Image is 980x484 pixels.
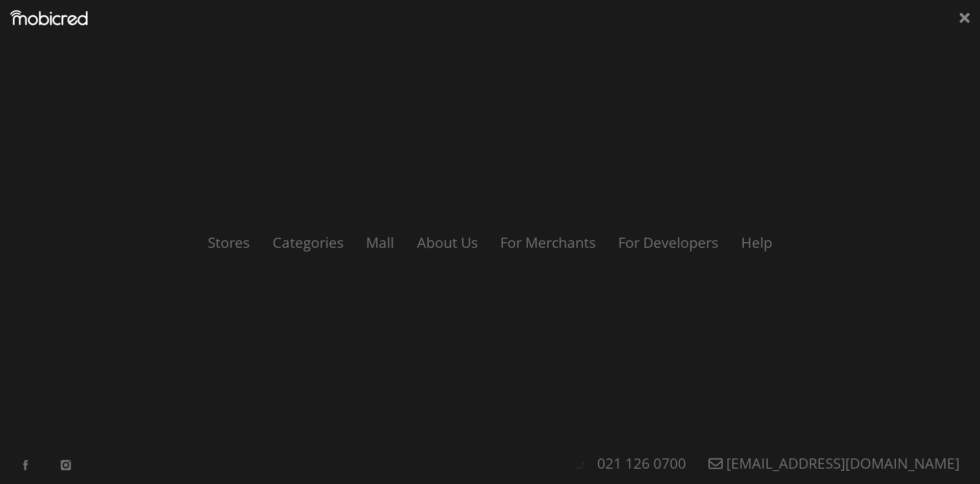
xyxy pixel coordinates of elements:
[356,233,404,252] a: Mall
[698,453,970,473] a: [EMAIL_ADDRESS][DOMAIN_NAME]
[198,233,260,252] a: Stores
[490,233,606,252] a: For Merchants
[407,233,488,252] a: About Us
[608,233,728,252] a: For Developers
[262,233,354,252] a: Categories
[10,10,88,26] img: Mobicred
[731,233,782,252] a: Help
[587,453,696,473] a: 021 126 0700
